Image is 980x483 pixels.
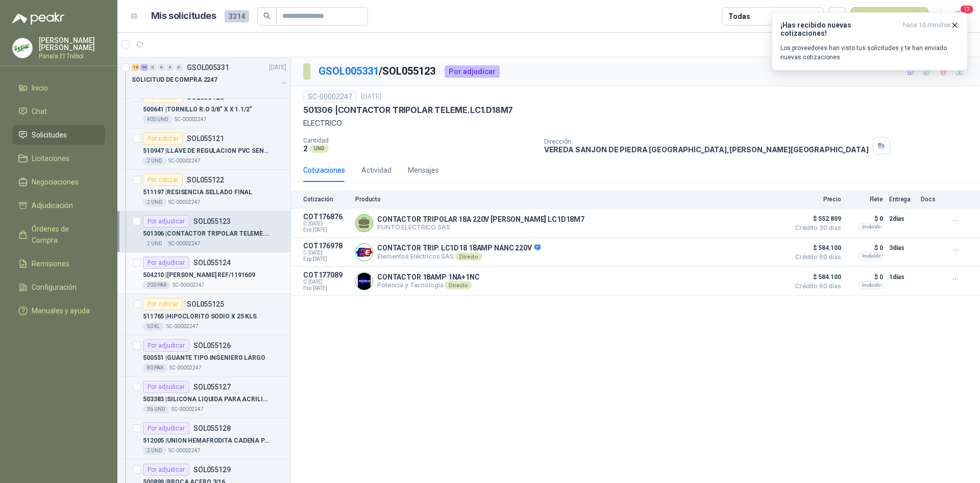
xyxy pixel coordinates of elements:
p: Los proveedores han visto tus solicitudes y te han enviado nuevas cotizaciones. [780,43,959,62]
div: 0 [158,64,165,71]
p: SC-00002247 [168,198,201,206]
a: Chat [12,102,105,121]
p: SOL055128 [193,425,231,432]
a: Por cotizarSOL055122511197 |RESISENCIA SELLADO FINAL2 UNDSC-00002247 [117,170,290,211]
a: Por cotizarSOL055125511765 |HIPOCLORITO SODIO X 25 KLS50 KLSC-00002247 [117,294,290,335]
h1: Mis solicitudes [151,9,216,24]
span: Remisiones [32,258,69,269]
span: Exp: [DATE] [303,227,349,233]
p: Panela El Trébol [39,53,105,59]
p: ELECTRICO [303,118,968,129]
p: Producto [355,196,784,203]
p: $ 0 [847,271,883,283]
p: Dirección [544,138,869,145]
a: Negociaciones [12,172,105,192]
span: hace 10 minutos [903,21,951,37]
a: GSOL005331 [318,65,379,77]
p: SOL055129 [193,466,231,473]
p: 500551 | GUANTE TIPO INGENIERO LARGO [143,353,265,363]
a: Remisiones [12,254,105,273]
span: $ 584.100 [790,242,841,254]
p: VEREDA SANJON DE PIEDRA [GEOGRAPHIC_DATA] , [PERSON_NAME][GEOGRAPHIC_DATA] [544,145,869,154]
div: Por cotizar [143,174,183,186]
div: Todas [728,11,750,22]
p: SOL055127 [193,383,231,390]
p: CONTACTOR 18AMP 1NA+1NC [377,273,480,281]
p: SC-00002247 [168,240,201,248]
p: SC-00002247 [166,323,199,331]
p: [DATE] [269,63,286,73]
div: 2 UND [143,240,166,248]
a: Por cotizarSOL055120500641 |TORNILLO R.O 3/8" X X 1.1/2"400 UNDSC-00002247 [117,87,290,128]
p: COT177089 [303,271,349,279]
button: 17 [949,7,968,26]
p: Cantidad [303,137,536,144]
span: $ 552.809 [790,213,841,225]
div: 2 UND [143,447,166,455]
p: 2 días [889,213,915,225]
div: Por adjudicar [143,257,189,269]
p: SOL055126 [193,342,231,349]
div: Por adjudicar [143,464,189,476]
p: [DATE] [361,92,381,102]
a: 18 36 0 0 0 0 GSOL005331[DATE] SOLICITUD DE COMPRA 2247 [132,61,288,94]
span: Exp: [DATE] [303,256,349,262]
div: Por adjudicar [445,65,500,78]
div: 50 KL [143,323,164,331]
p: 501306 | CONTACTOR TRIPOLAR TELEME.LC1.D18M7 [143,229,270,239]
div: SC-00002247 [303,90,357,103]
a: Por cotizarSOL055121510947 |LLAVE DE REGULACION PVC SENCILLA 1/2"2 UNDSC-00002247 [117,128,290,170]
p: COT176978 [303,242,349,250]
p: 3 días [889,242,915,254]
div: Actividad [361,165,391,176]
p: SOLICITUD DE COMPRA 2247 [132,75,217,85]
div: Por adjudicar [143,339,189,352]
a: Manuales y ayuda [12,301,105,320]
p: 501306 | CONTACTOR TRIPOLAR TELEME.LC1.D18M7 [303,105,513,116]
div: 0 [166,64,174,71]
p: / SOL055123 [318,63,436,79]
p: [PERSON_NAME] [PERSON_NAME] [39,37,105,51]
span: Negociaciones [32,176,79,188]
p: 500641 | TORNILLO R.O 3/8" X X 1.1/2" [143,105,252,114]
div: Directo [455,252,482,261]
p: SC-00002247 [175,116,207,124]
p: CONTACTOR TRIP. LC1D18 18AMP NANC 220V [377,244,541,253]
a: Inicio [12,78,105,98]
p: COT176876 [303,213,349,221]
div: 36 [140,64,148,71]
p: SC-00002247 [168,157,201,165]
div: Incluido [859,252,883,260]
a: Por adjudicarSOL055124504210 |[PERSON_NAME] REF/1191609200 PARSC-00002247 [117,252,290,294]
h3: ¡Has recibido nuevas cotizaciones! [780,21,899,37]
p: SC-00002247 [173,281,205,289]
p: 504210 | [PERSON_NAME] REF/1191609 [143,270,255,280]
span: Configuración [32,282,77,293]
div: 200 PAR [143,281,170,289]
a: Por adjudicarSOL055128512005 |UNION HEMAFRODITA CADENA PASO 1602 UNDSC-00002247 [117,418,290,459]
span: 17 [960,5,974,14]
p: 511765 | HIPOCLORITO SODIO X 25 KLS [143,312,257,321]
a: Adjudicación [12,196,105,215]
img: Company Logo [356,273,373,290]
a: Solicitudes [12,125,105,145]
div: Por adjudicar [143,381,189,393]
p: SOL055121 [187,135,224,142]
a: Configuración [12,278,105,297]
div: Por adjudicar [143,215,189,227]
div: Cotizaciones [303,165,345,176]
p: Precio [790,196,841,203]
div: 36 UND [143,405,169,413]
p: Potencia y Tecnología [377,281,480,289]
a: Por adjudicarSOL055126500551 |GUANTE TIPO INGENIERO LARGO80 PARSC-00002247 [117,335,290,377]
p: 512005 | UNION HEMAFRODITA CADENA PASO 160 [143,436,270,446]
div: Incluido [859,281,883,289]
span: Solicitudes [32,129,67,141]
p: SOL055124 [193,259,231,266]
p: Flete [847,196,883,203]
div: 0 [175,64,183,71]
div: Por cotizar [143,298,183,310]
span: Adjudicación [32,200,73,211]
p: CONTACTOR TRIPOLAR 18A 220V [PERSON_NAME] LC1D18M7 [377,215,584,223]
div: 0 [149,64,157,71]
